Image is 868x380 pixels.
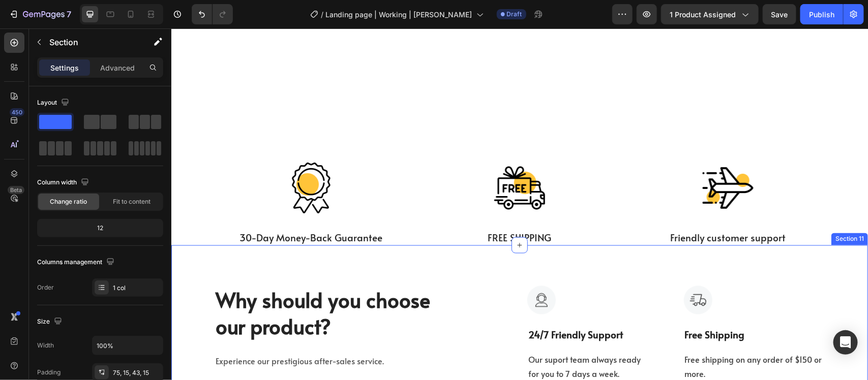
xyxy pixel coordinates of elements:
[37,256,116,269] div: Columns management
[771,10,788,19] span: Save
[113,368,161,377] div: 75, 15, 43, 15
[269,202,428,217] p: FREE SHIPPING
[357,299,496,314] p: 24/7 Friendly Support
[356,258,384,286] img: Alt Image
[37,176,91,189] div: Column width
[44,259,274,311] p: Why should you choose our product?
[809,9,834,20] div: Publish
[37,283,54,292] div: Order
[67,8,71,20] p: 7
[113,197,151,206] span: Fit to content
[37,96,71,110] div: Layout
[49,36,133,48] p: Section
[8,186,24,194] div: Beta
[662,206,695,215] div: Section 11
[100,62,135,73] p: Advanced
[833,330,858,355] div: Open Intercom Messenger
[326,9,472,20] span: Landing page | Working | [PERSON_NAME]
[37,315,64,329] div: Size
[4,4,76,24] button: 7
[50,197,87,206] span: Change ratio
[37,368,61,377] div: Padding
[513,258,541,286] img: Alt Image
[113,283,161,293] div: 1 col
[321,9,324,20] span: /
[477,202,636,217] p: Friendly customer support
[514,324,653,354] p: Free shipping on any order of $150 or more.
[37,341,54,350] div: Width
[670,9,736,20] span: 1 product assigned
[507,10,522,19] span: Draft
[50,62,79,73] p: Settings
[44,326,340,340] p: Experience our prestigious after-sales service.
[661,4,759,24] button: 1 product assigned
[763,4,796,24] button: Save
[171,28,868,380] iframe: Design area
[800,4,843,24] button: Publish
[514,299,653,314] p: Free Shipping
[93,336,163,355] input: Auto
[192,4,233,24] div: Undo/Redo
[357,324,496,354] p: Our suport team always ready for you to 7 days a week.
[10,108,24,116] div: 450
[39,221,161,235] div: 12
